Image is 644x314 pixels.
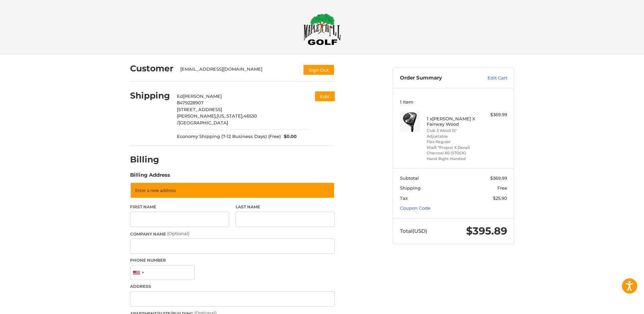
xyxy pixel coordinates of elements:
[130,283,335,290] label: Address
[236,204,335,210] label: Last Name
[303,13,341,45] img: Maple Hill Golf
[303,64,335,75] button: Sign Out
[490,175,507,181] span: $369.99
[427,139,479,145] li: Flex Regular
[315,91,335,101] button: Edit
[130,230,335,237] label: Company Name
[466,225,507,237] span: $395.89
[400,205,430,211] a: Coupon Code
[130,182,335,198] a: Enter or select a different address
[177,93,183,99] span: Ed
[177,133,281,140] span: Economy Shipping (7-12 Business Days) (Free)
[177,113,217,119] span: [PERSON_NAME],
[400,99,507,105] h3: 1 Item
[480,111,507,118] div: $369.99
[177,113,257,125] span: 46530 /
[400,175,419,181] span: Subtotal
[179,120,228,125] span: [GEOGRAPHIC_DATA]
[135,187,176,193] span: Enter a new address
[130,257,335,263] label: Phone Number
[400,75,473,82] h3: Order Summary
[130,265,146,280] div: United States: +1
[183,93,222,99] span: [PERSON_NAME]
[130,204,229,210] label: First Name
[177,100,204,105] span: 8479228907
[473,75,507,82] a: Edit Cart
[167,231,189,236] small: (Optional)
[130,171,170,182] legend: Billing Address
[400,228,427,234] span: Total (USD)
[281,133,297,140] span: $0.00
[130,63,173,74] h2: Customer
[427,156,479,162] li: Hand Right-Handed
[130,154,170,165] h2: Billing
[427,116,479,127] h4: 1 x [PERSON_NAME] X Fairway Wood
[400,195,408,201] span: Tax
[180,66,296,75] div: [EMAIL_ADDRESS][DOMAIN_NAME]
[400,185,421,191] span: Shipping
[427,145,479,156] li: Shaft *Project X Denali Charcoal 60 (STOCK)
[497,185,507,191] span: Free
[130,90,170,101] h2: Shipping
[493,195,507,201] span: $25.90
[217,113,243,119] span: [US_STATE],
[427,128,479,139] li: Club 3 Wood 15° Adjustable
[177,107,222,112] span: [STREET_ADDRESS]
